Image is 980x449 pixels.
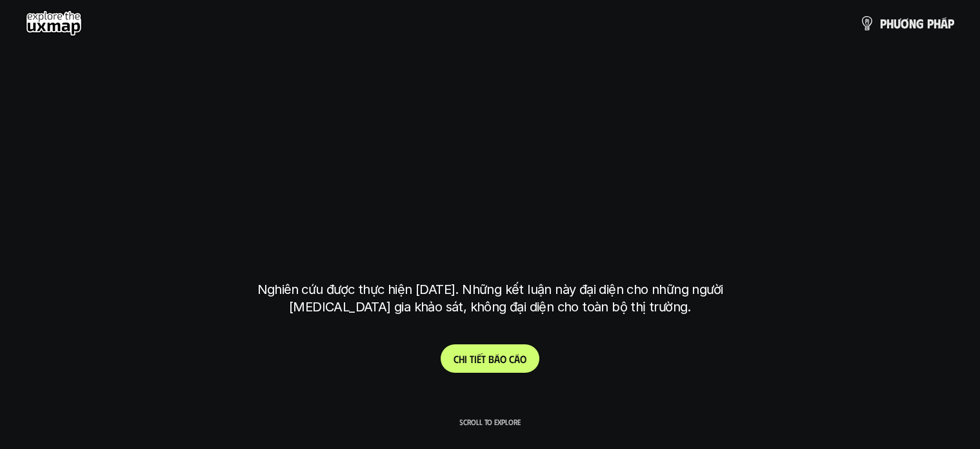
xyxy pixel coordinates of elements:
span: n [909,16,916,30]
span: á [941,16,948,30]
a: phươngpháp [859,10,954,36]
span: t [481,353,486,365]
p: Scroll to explore [459,417,521,426]
h1: tại [GEOGRAPHIC_DATA] [260,198,720,253]
span: p [880,16,886,30]
span: ư [894,16,901,30]
span: i [465,353,467,365]
span: á [494,353,500,365]
span: b [488,353,494,365]
h1: phạm vi công việc của [255,96,726,151]
span: h [459,353,465,365]
span: ơ [901,16,909,30]
span: C [454,353,459,365]
span: t [470,353,474,365]
span: h [886,16,894,30]
a: Chitiếtbáocáo [441,344,539,373]
span: á [514,353,520,365]
span: ế [477,353,481,365]
span: p [927,16,934,30]
p: Nghiên cứu được thực hiện [DATE]. Những kết luận này đại diện cho những người [MEDICAL_DATA] gia ... [248,281,732,316]
span: o [520,353,526,365]
span: g [916,16,924,30]
span: p [948,16,954,30]
h6: Kết quả nghiên cứu [446,65,544,79]
span: c [509,353,514,365]
span: h [934,16,941,30]
span: o [500,353,506,365]
span: i [474,353,477,365]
